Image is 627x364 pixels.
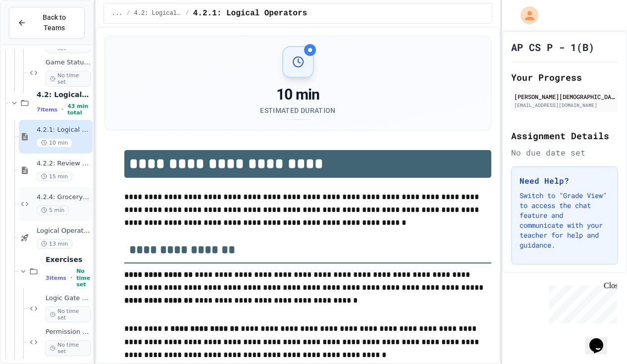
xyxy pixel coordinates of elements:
span: / [186,9,189,17]
span: Game Status Dashboard [46,58,91,67]
span: 4.2.1: Logical Operators [37,126,91,134]
span: ... [112,9,123,17]
div: Chat with us now!Close [4,4,68,63]
span: No time set [46,71,91,87]
span: • [61,105,63,113]
span: Permission Checker [46,328,91,336]
div: Estimated Duration [260,105,335,115]
span: / [126,9,130,17]
div: My Account [510,4,541,27]
span: 4.2: Logical Operators [134,9,182,17]
div: [EMAIL_ADDRESS][DOMAIN_NAME] [514,102,615,109]
span: 7 items [37,106,57,113]
span: No time set [46,340,91,356]
iframe: chat widget [545,281,617,323]
div: 10 min [260,86,335,104]
span: 13 min [37,239,72,249]
span: 3 items [46,275,66,281]
span: 10 min [37,138,72,148]
span: 43 min total [67,103,91,116]
h1: AP CS P - 1(B) [511,40,594,54]
span: Back to Teams [32,12,76,33]
span: Logic Gate Repair [46,294,91,303]
span: 4.2.1: Logical Operators [193,7,307,19]
h2: Your Progress [511,70,618,84]
span: 4.2: Logical Operators [37,90,91,99]
span: 5 min [37,206,69,215]
span: No time set [76,268,91,288]
p: Switch to "Grade View" to access the chat feature and communicate with your teacher for help and ... [520,191,610,250]
iframe: chat widget [585,324,617,354]
span: 4.2.4: Grocery List [37,193,91,202]
span: Logical Operators - Quiz [37,227,91,235]
div: [PERSON_NAME][DEMOGRAPHIC_DATA] [514,92,615,101]
button: Back to Teams [9,7,85,39]
div: No due date set [511,147,618,158]
h2: Assignment Details [511,129,618,143]
span: 4.2.2: Review - Logical Operators [37,159,91,168]
span: • [70,274,72,282]
span: No time set [46,307,91,322]
span: Exercises [46,255,91,264]
h3: Need Help? [520,175,610,187]
span: 15 min [37,172,72,181]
